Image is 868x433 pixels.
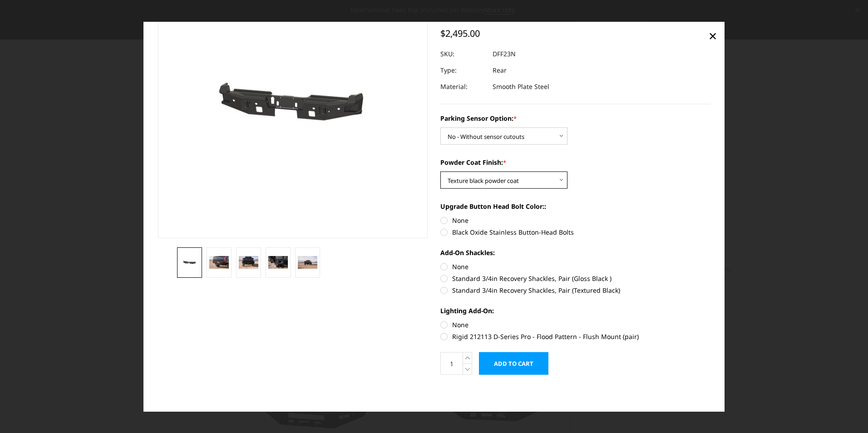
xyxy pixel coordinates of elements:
label: Black Oxide Stainless Button-Head Bolts [440,227,710,237]
img: 2023-2025 Ford F250-350-450 - DBL Designs Custom Product - A2 Series - Rear Bumper [180,257,199,266]
a: Close [705,28,720,43]
label: Upgrade Button Head Bolt Color:: [440,202,710,211]
label: None [440,320,710,330]
label: Powder Coat Finish: [440,157,710,167]
span: $2,495.00 [440,27,480,39]
img: 2023-2025 Ford F250-350-450 - DBL Designs Custom Product - A2 Series - Rear Bumper [239,256,258,269]
dt: SKU: [440,46,486,62]
dd: DFF23N [493,46,516,62]
img: 2023-2025 Ford F250-350-450 - DBL Designs Custom Product - A2 Series - Rear Bumper [209,256,229,269]
label: Standard 3/4in Recovery Shackles, Pair (Textured Black) [440,285,710,295]
dt: Type: [440,62,486,79]
label: None [440,262,710,271]
label: Rigid 212113 D-Series Pro - Flood Pattern - Flush Mount (pair) [440,332,710,341]
img: 2023-2025 Ford F250-350-450 - DBL Designs Custom Product - A2 Series - Rear Bumper [298,256,317,269]
img: 2023-2025 Ford F250-350-450 - DBL Designs Custom Product - A2 Series - Rear Bumper [268,256,288,269]
label: Lighting Add-On: [440,306,710,315]
dt: Material: [440,79,486,95]
span: × [709,25,717,45]
dd: Smooth Plate Steel [493,79,549,95]
label: Parking Sensor Option: [440,113,710,123]
label: Add-On Shackles: [440,248,710,257]
input: Add to Cart [479,352,548,375]
label: Standard 3/4in Recovery Shackles, Pair (Gloss Black ) [440,274,710,283]
dd: Rear [493,62,507,79]
label: None [440,216,710,225]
